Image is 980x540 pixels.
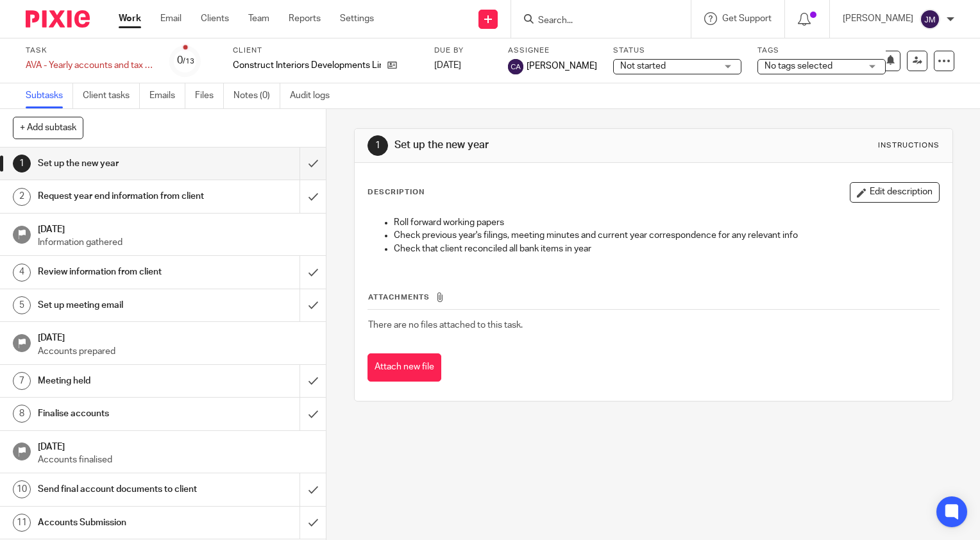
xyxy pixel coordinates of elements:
[26,10,90,28] img: Pixie
[13,296,31,314] div: 5
[394,216,939,229] p: Roll forward working papers
[38,480,204,499] h1: Send final account documents to client
[13,514,31,532] div: 11
[38,328,314,344] h1: [DATE]
[508,46,597,56] label: Assignee
[290,83,339,108] a: Audit logs
[38,404,204,423] h1: Finalise accounts
[537,15,652,27] input: Search
[367,187,425,198] p: Description
[233,83,280,108] a: Notes (0)
[195,83,224,108] a: Files
[394,242,939,255] p: Check that client reconciled all bank items in year
[38,187,204,206] h1: Request year end information from client
[38,236,314,249] p: Information gathered
[13,117,83,139] button: + Add subtask
[367,353,441,382] button: Attach new file
[765,62,832,71] span: No tags selected
[340,12,374,25] a: Settings
[757,46,886,56] label: Tags
[38,371,204,391] h1: Meeting held
[527,60,597,72] span: [PERSON_NAME]
[368,321,523,330] span: There are no files attached to this task.
[434,46,492,56] label: Due by
[289,12,321,25] a: Reports
[13,155,31,173] div: 1
[177,53,194,68] div: 0
[13,264,31,282] div: 4
[38,262,204,282] h1: Review information from client
[26,59,154,72] div: AVA - Yearly accounts and tax return
[26,83,73,108] a: Subtasks
[26,46,154,56] label: Task
[119,12,141,25] a: Work
[38,220,314,236] h1: [DATE]
[38,345,314,358] p: Accounts prepared
[83,83,140,108] a: Client tasks
[160,12,182,25] a: Email
[38,513,204,532] h1: Accounts Submission
[13,372,31,390] div: 7
[508,59,523,74] img: svg%3E
[38,437,314,453] h1: [DATE]
[722,14,772,23] span: Get Support
[248,12,269,25] a: Team
[850,182,940,203] button: Edit description
[920,9,940,30] img: svg%3E
[13,405,31,423] div: 8
[233,59,381,72] p: Construct Interiors Developments Limited
[38,296,204,315] h1: Set up meeting email
[367,135,388,156] div: 1
[201,12,229,25] a: Clients
[149,83,185,108] a: Emails
[183,58,194,65] small: /13
[878,140,940,151] div: Instructions
[620,62,666,71] span: Not started
[843,12,913,25] p: [PERSON_NAME]
[394,139,680,152] h1: Set up the new year
[368,294,430,301] span: Attachments
[38,154,204,173] h1: Set up the new year
[13,188,31,206] div: 2
[613,46,741,56] label: Status
[434,61,461,70] span: [DATE]
[38,453,314,466] p: Accounts finalised
[13,480,31,498] div: 10
[233,46,418,56] label: Client
[394,229,939,242] p: Check previous year's filings, meeting minutes and current year correspondence for any relevant info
